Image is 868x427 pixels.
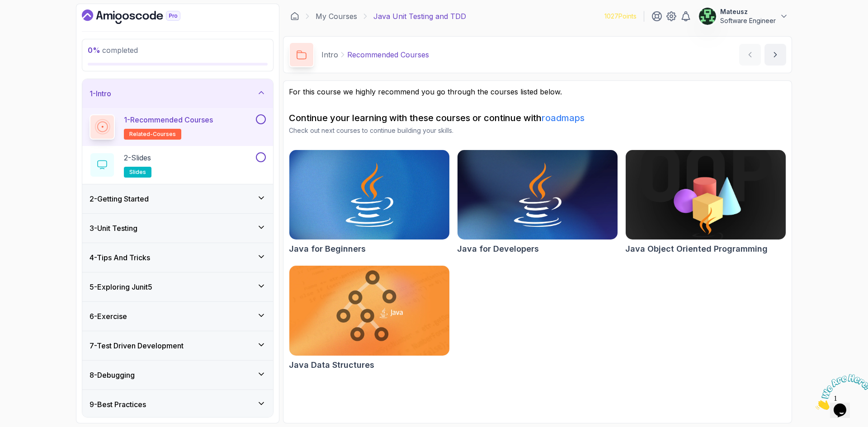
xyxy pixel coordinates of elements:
p: 2 - Slides [124,152,151,163]
p: Java Unit Testing and TDD [373,11,466,22]
button: 4-Tips And Tricks [82,243,273,272]
img: user profile image [699,8,716,25]
span: 0 % [88,46,100,55]
a: roadmaps [542,113,585,123]
p: Mateusz [720,7,776,16]
a: Java Data Structures cardJava Data Structures [289,265,450,371]
h2: Continue your learning with these courses or continue with [289,112,786,124]
p: 1027 Points [604,12,637,21]
span: 1 [4,4,7,11]
img: Java Data Structures card [289,266,449,355]
p: Software Engineer [720,16,776,25]
img: Chat attention grabber [4,4,60,39]
button: 5-Exploring Junit5 [82,272,273,301]
button: 7-Test Driven Development [82,331,273,360]
h2: Java Object Oriented Programming [625,243,768,255]
button: 2-Getting Started [82,184,273,213]
span: related-courses [129,131,176,138]
p: Intro [321,49,338,60]
h3: 7 - Test Driven Development [90,340,184,351]
a: Dashboard [82,9,201,24]
h3: 4 - Tips And Tricks [90,252,150,263]
iframe: chat widget [812,371,868,413]
p: 1 - Recommended Courses [124,114,213,125]
button: 1-Intro [82,79,273,108]
button: 3-Unit Testing [82,214,273,243]
img: Java for Beginners card [289,150,449,239]
a: My Courses [316,11,357,22]
button: 6-Exercise [82,302,273,331]
button: 9-Best Practices [82,390,273,419]
h3: 5 - Exploring Junit5 [90,282,152,292]
button: 8-Debugging [82,361,273,389]
img: Java Object Oriented Programming card [626,150,786,239]
button: next content [764,44,786,66]
h2: Java for Developers [457,243,539,255]
h3: 9 - Best Practices [90,399,146,410]
h3: 1 - Intro [90,88,111,99]
a: Java for Developers cardJava for Developers [457,150,618,255]
p: Recommended Courses [347,49,429,60]
h3: 8 - Debugging [90,370,135,380]
h3: 6 - Exercise [90,311,127,322]
p: For this course we highly recommend you go through the courses listed below. [289,86,786,97]
button: 2-Slidesslides [90,152,266,178]
h3: 2 - Getting Started [90,193,149,204]
button: 1-Recommended Coursesrelated-courses [90,114,266,140]
a: Java Object Oriented Programming cardJava Object Oriented Programming [625,150,786,255]
span: slides [129,169,146,176]
h3: 3 - Unit Testing [90,223,137,234]
p: Check out next courses to continue building your skills. [289,126,786,135]
a: Dashboard [290,12,299,21]
h2: Java Data Structures [289,359,374,371]
a: Java for Beginners cardJava for Beginners [289,150,450,255]
h2: Java for Beginners [289,243,366,255]
button: previous content [739,44,761,66]
span: completed [88,46,138,55]
button: user profile imageMateuszSoftware Engineer [698,7,788,25]
img: Java for Developers card [458,150,618,239]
